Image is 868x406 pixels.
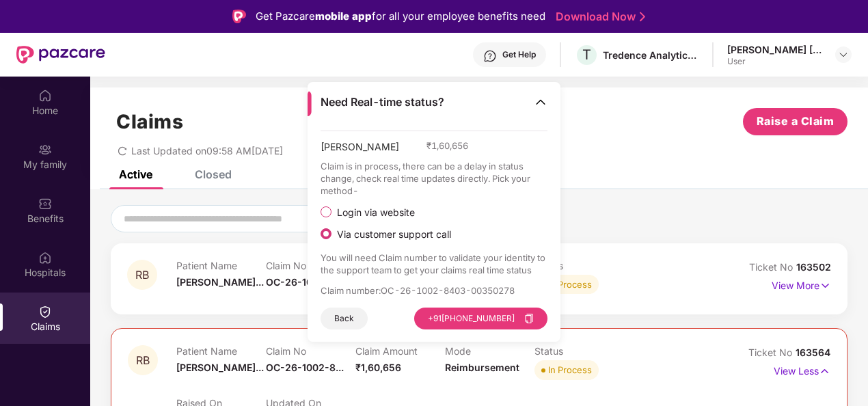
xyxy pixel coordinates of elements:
[176,362,264,373] span: [PERSON_NAME]...
[38,197,52,211] img: svg+xml;base64,PHN2ZyBpZD0iQmVuZWZpdHMiIHhtbG5zPSJodHRwOi8vd3d3LnczLm9yZy8yMDAwL3N2ZyIgd2lkdGg9Ij...
[838,49,849,60] img: svg+xml;base64,PHN2ZyBpZD0iRHJvcGRvd24tMzJ4MzIiIHhtbG5zPSJodHRwOi8vd3d3LnczLm9yZy8yMDAwL3N2ZyIgd2...
[176,345,266,357] p: Patient Name
[118,145,127,157] span: redo
[176,260,266,271] p: Patient Name
[256,8,545,25] div: Get Pazcare for all your employee benefits need
[556,10,641,24] a: Download Now
[796,261,831,273] span: 163502
[445,345,534,357] p: Mode
[38,251,52,265] img: svg+xml;base64,PHN2ZyBpZD0iSG9zcGl0YWxzIiB4bWxucz0iaHR0cDovL3d3dy53My5vcmcvMjAwMC9zdmciIHdpZHRoPS...
[534,95,547,109] img: Toggle Icon
[321,252,548,276] p: You will need Claim number to validate your identity to the support team to get your claims real ...
[743,108,847,135] button: Raise a Claim
[748,347,796,358] span: Ticket No
[548,278,592,291] div: In Process
[266,276,344,288] span: OC-26-1002-8...
[796,347,830,358] span: 163564
[483,49,497,63] img: svg+xml;base64,PHN2ZyBpZD0iSGVscC0zMngzMiIgeG1sbnM9Imh0dHA6Ly93d3cudzMub3JnLzIwMDAvc3ZnIiB3aWR0aD...
[774,360,830,379] p: View Less
[315,10,372,23] strong: mobile app
[727,56,823,67] div: User
[321,160,548,197] p: Claim is in process, there can be a delay in status change, check real time updates directly. Pic...
[331,228,457,241] span: Via customer support call
[749,261,796,273] span: Ticket No
[232,10,246,23] img: Logo
[38,143,52,157] img: svg+xml;base64,PHN2ZyB3aWR0aD0iMjAiIGhlaWdodD0iMjAiIHZpZXdCb3g9IjAgMCAyMCAyMCIgZmlsbD0ibm9uZSIgeG...
[414,308,547,329] button: +91[PHONE_NUMBER]copy
[131,145,283,157] span: Last Updated on 09:58 AM[DATE]
[819,364,830,379] img: svg+xml;base64,PHN2ZyB4bWxucz0iaHR0cDovL3d3dy53My5vcmcvMjAwMC9zdmciIHdpZHRoPSIxNyIgaGVpZ2h0PSIxNy...
[16,46,105,64] img: New Pazcare Logo
[445,362,519,373] span: Reimbursement
[266,345,355,357] p: Claim No
[502,49,536,60] div: Get Help
[534,345,624,357] p: Status
[38,89,52,103] img: svg+xml;base64,PHN2ZyBpZD0iSG9tZSIgeG1sbnM9Imh0dHA6Ly93d3cudzMub3JnLzIwMDAvc3ZnIiB3aWR0aD0iMjAiIG...
[195,167,232,181] div: Closed
[38,305,52,319] img: svg+xml;base64,PHN2ZyBpZD0iQ2xhaW0iIHhtbG5zPSJodHRwOi8vd3d3LnczLm9yZy8yMDAwL3N2ZyIgd2lkdGg9IjIwIi...
[321,139,399,160] span: [PERSON_NAME]
[321,308,368,329] button: Back
[355,362,401,373] span: ₹1,60,656
[640,10,645,24] img: Stroke
[136,355,150,366] span: RB
[266,362,344,373] span: OC-26-1002-8...
[727,43,823,56] div: [PERSON_NAME] [PERSON_NAME]
[426,139,468,152] span: ₹ 1,60,656
[116,110,183,133] h1: Claims
[355,345,445,357] p: Claim Amount
[757,113,835,130] span: Raise a Claim
[331,206,420,219] span: Login via website
[582,46,591,63] span: T
[176,276,264,288] span: [PERSON_NAME]...
[603,49,699,62] div: Tredence Analytics Solutions Private Limited
[772,275,831,293] p: View More
[135,269,149,281] span: RB
[266,260,355,271] p: Claim No
[548,363,592,377] div: In Process
[819,278,831,293] img: svg+xml;base64,PHN2ZyB4bWxucz0iaHR0cDovL3d3dy53My5vcmcvMjAwMC9zdmciIHdpZHRoPSIxNyIgaGVpZ2h0PSIxNy...
[534,260,624,271] p: Status
[321,284,548,297] p: Claim number : OC-26-1002-8403-00350278
[119,167,152,181] div: Active
[321,95,444,109] span: Need Real-time status?
[524,314,534,323] span: copy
